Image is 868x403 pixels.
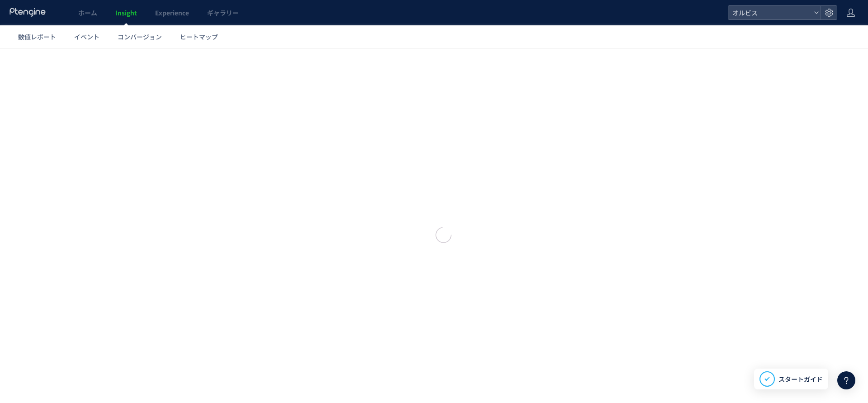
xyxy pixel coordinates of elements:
[118,32,162,41] span: コンバージョン
[74,32,99,41] span: イベント
[78,8,97,17] span: ホーム
[180,32,218,41] span: ヒートマップ
[115,8,137,17] span: Insight
[155,8,189,17] span: Experience
[207,8,239,17] span: ギャラリー
[730,6,810,19] span: オルビス
[778,374,823,384] span: スタートガイド
[18,32,56,41] span: 数値レポート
